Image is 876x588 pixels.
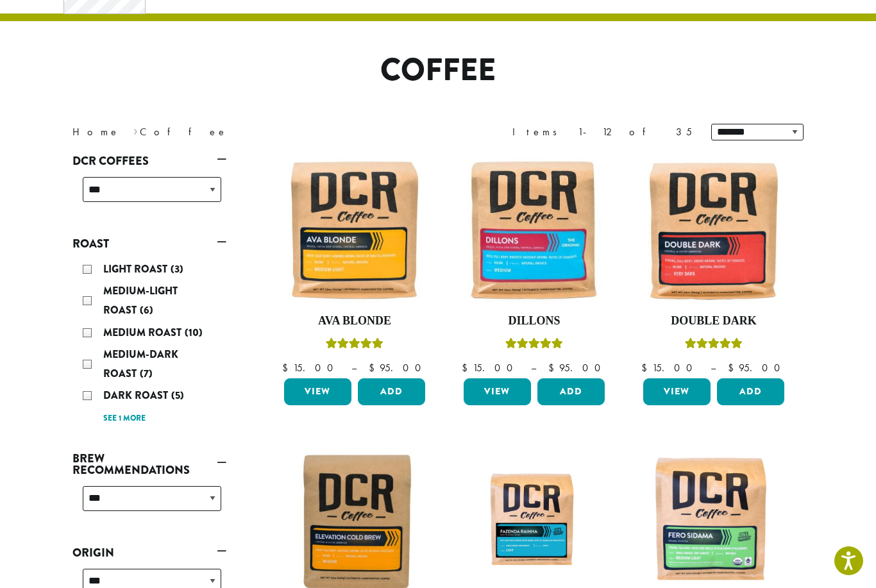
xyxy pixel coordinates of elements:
[185,325,203,340] span: (10)
[171,388,184,403] span: (5)
[548,361,607,374] bdi: 95.00
[685,336,743,355] div: Rated 4.50 out of 5
[537,378,605,405] button: Add
[640,314,788,328] h4: Double Dark
[462,361,519,374] bdi: 15.00
[282,361,339,374] bdi: 15.00
[72,255,226,432] div: Roast
[728,361,739,374] span: $
[728,361,786,374] bdi: 95.00
[358,378,425,405] button: Add
[462,361,473,374] span: $
[505,336,563,355] div: Rated 5.00 out of 5
[284,378,351,405] a: View
[282,361,293,374] span: $
[103,325,185,340] span: Medium Roast
[717,378,784,405] button: Add
[72,233,226,255] a: Roast
[171,262,183,276] span: (3)
[326,336,383,355] div: Rated 5.00 out of 5
[72,124,419,140] nav: Breadcrumb
[351,361,357,374] span: –
[103,388,171,403] span: Dark Roast
[460,314,608,328] h4: Dillons
[72,448,226,481] a: Brew Recommendations
[72,481,226,526] div: Brew Recommendations
[369,361,427,374] bdi: 95.00
[369,361,380,374] span: $
[103,262,171,276] span: Light Roast
[464,378,531,405] a: View
[103,412,146,425] a: See 1 more
[281,156,428,304] img: Ava-Blonde-12oz-1-300x300.jpg
[133,120,138,140] span: ›
[72,150,226,172] a: DCR Coffees
[643,378,711,405] a: View
[72,125,120,139] a: Home
[140,366,153,381] span: (7)
[103,283,178,317] span: Medium-Light Roast
[531,361,536,374] span: –
[460,466,608,576] img: Fazenda-Rainha_12oz_Mockup.jpg
[281,156,428,373] a: Ava BlondeRated 5.00 out of 5
[460,156,608,373] a: DillonsRated 5.00 out of 5
[281,314,428,328] h4: Ava Blonde
[640,156,788,304] img: Double-Dark-12oz-300x300.jpg
[512,124,692,140] div: Items 1-12 of 35
[72,542,226,564] a: Origin
[103,347,178,381] span: Medium-Dark Roast
[548,361,559,374] span: $
[641,361,698,374] bdi: 15.00
[72,172,226,217] div: DCR Coffees
[460,156,608,304] img: Dillons-12oz-300x300.jpg
[641,361,652,374] span: $
[640,156,788,373] a: Double DarkRated 4.50 out of 5
[711,361,716,374] span: –
[63,52,813,89] h1: Coffee
[140,303,153,317] span: (6)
